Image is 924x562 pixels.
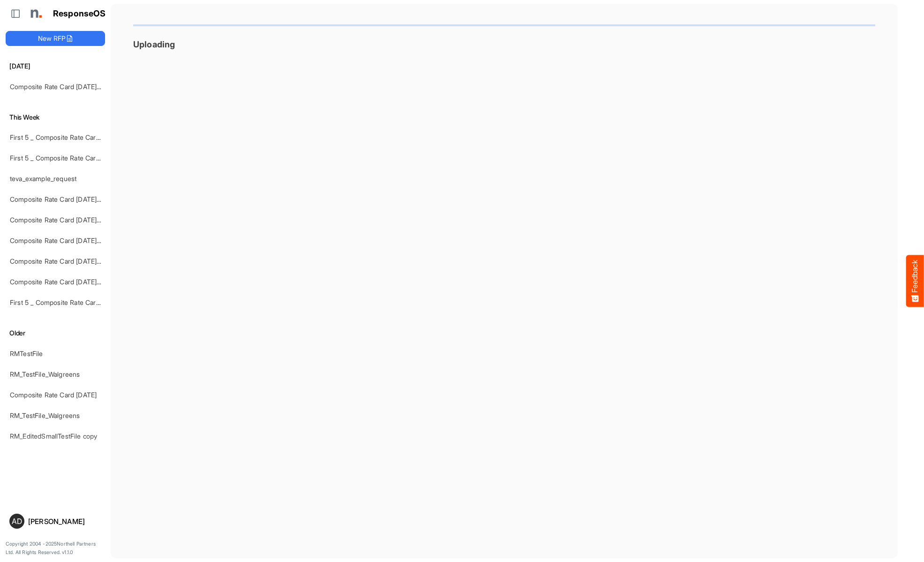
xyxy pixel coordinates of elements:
a: Composite Rate Card [DATE] [10,391,97,399]
button: Feedback [906,255,924,307]
a: Composite Rate Card [DATE]_smaller [10,195,121,203]
a: Composite Rate Card [DATE]_smaller [10,216,121,224]
img: Northell [26,4,45,23]
a: RM_TestFile_Walgreens [10,370,80,378]
a: RMTestFile [10,349,43,357]
a: First 5 _ Composite Rate Card [DATE] (2) [10,154,132,162]
span: AD [12,517,22,525]
button: New RFP [6,31,105,46]
a: RM_TestFile_Walgreens [10,411,80,419]
h6: Older [6,328,105,338]
a: Composite Rate Card [DATE]_smaller [10,257,121,265]
a: Composite Rate Card [DATE]_smaller [10,278,121,286]
div: [PERSON_NAME] [28,518,101,525]
a: Composite Rate Card [DATE]_smaller [10,83,121,91]
a: teva_example_request [10,175,76,182]
h6: [DATE] [6,61,105,71]
a: RM_EditedSmallTestFile copy [10,432,97,440]
a: First 5 _ Composite Rate Card [DATE] (2) [10,133,132,141]
a: Composite Rate Card [DATE] mapping test_deleted [10,236,163,244]
a: First 5 _ Composite Rate Card [DATE] [10,298,122,306]
h1: ResponseOS [53,9,106,19]
p: Copyright 2004 - 2025 Northell Partners Ltd. All Rights Reserved. v 1.1.0 [6,540,105,556]
h3: Uploading [133,39,875,49]
h6: This Week [6,112,105,122]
